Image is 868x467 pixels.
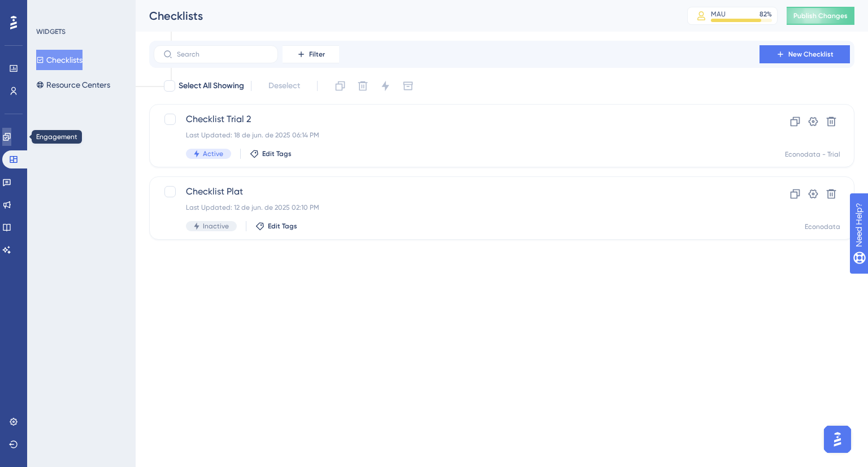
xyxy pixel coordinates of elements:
[821,422,854,456] iframe: UserGuiding AI Assistant Launcher
[759,10,772,19] div: 82 %
[788,50,834,59] span: New Checklist
[711,10,726,19] div: MAU
[186,113,727,126] span: Checklist Trial 2
[203,222,229,231] span: Inactive
[250,149,292,158] button: Edit Tags
[186,131,727,140] div: Last Updated: 18 de jun. de 2025 06:14 PM
[785,150,840,159] div: Econodata - Trial
[177,50,268,58] input: Search
[255,222,297,231] button: Edit Tags
[262,149,292,158] span: Edit Tags
[27,3,71,16] span: Need Help?
[179,79,244,93] span: Select All Showing
[203,149,223,158] span: Active
[268,79,300,93] span: Deselect
[36,75,110,95] button: Resource Centers
[268,222,297,231] span: Edit Tags
[186,185,727,198] span: Checklist Plat
[258,76,310,96] button: Deselect
[309,50,325,59] span: Filter
[759,45,850,63] button: New Checklist
[283,45,339,63] button: Filter
[149,8,659,24] div: Checklists
[186,203,727,212] div: Last Updated: 12 de jun. de 2025 02:10 PM
[36,50,83,70] button: Checklists
[805,222,840,231] div: Econodata
[787,7,854,25] button: Publish Changes
[793,11,848,20] span: Publish Changes
[36,27,66,36] div: WIDGETS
